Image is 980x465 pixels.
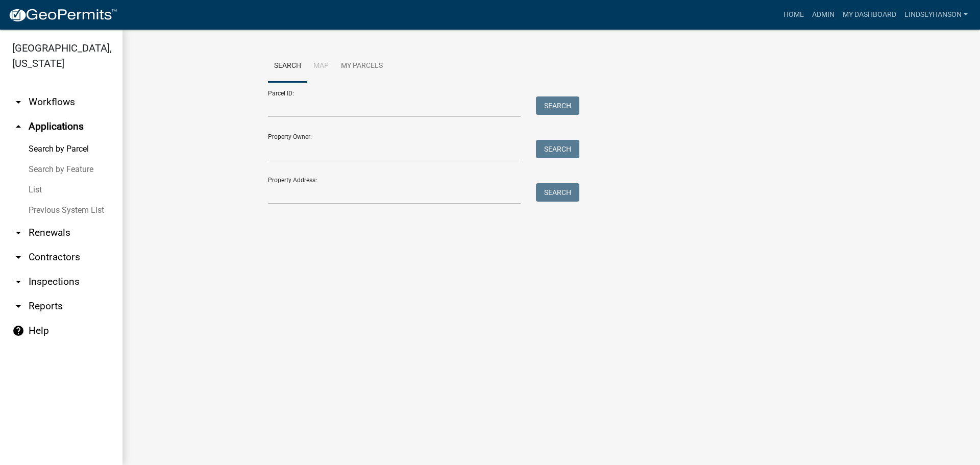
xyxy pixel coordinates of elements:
[12,325,24,337] i: help
[536,96,579,115] button: Search
[12,300,24,312] i: arrow_drop_down
[335,50,389,83] a: My Parcels
[536,183,579,202] button: Search
[536,140,579,158] button: Search
[779,5,808,25] a: Home
[900,5,972,25] a: Lindseyhanson
[12,227,24,239] i: arrow_drop_down
[839,5,900,25] a: My Dashboard
[808,5,839,25] a: Admin
[268,50,307,83] a: Search
[12,96,24,108] i: arrow_drop_down
[12,120,24,133] i: arrow_drop_up
[12,276,24,288] i: arrow_drop_down
[12,251,24,263] i: arrow_drop_down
